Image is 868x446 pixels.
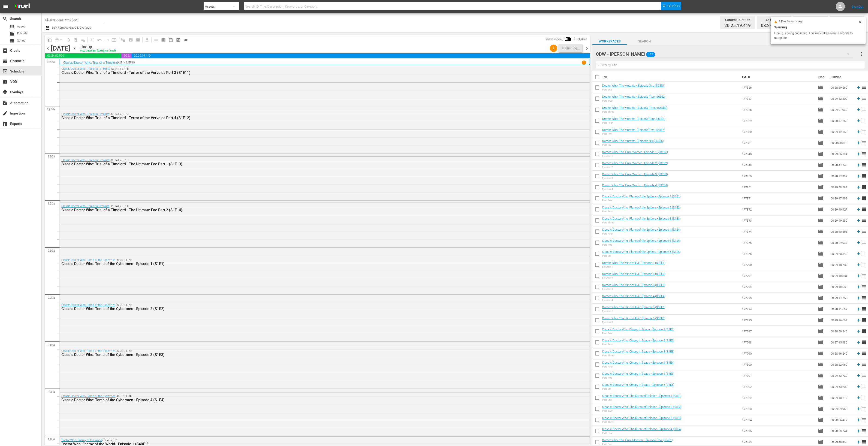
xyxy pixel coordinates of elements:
span: reorder [861,107,867,112]
svg: Add to Schedule [856,85,861,90]
span: Episode [818,173,823,179]
span: reorder [861,151,867,157]
span: chevron_left [45,45,51,51]
div: Classic Doctor Who: Trial of a Timelord - The Ultimate Foe Part 2 (S1E14) [61,208,562,212]
a: Classic Doctor Who: Tomb of the Cybermen [61,349,115,353]
span: VOD [2,79,8,84]
svg: Add to Schedule [856,174,861,179]
span: View Backup [175,36,182,44]
td: 177849 [740,160,816,171]
span: Remove Gaps & Overlaps [53,36,65,44]
svg: Add to Schedule [856,340,861,345]
div: / SE144 / EP14: [61,205,562,212]
a: Classic Doctor Who: Planet of the Spiders - Episode 3 (S1E3) [602,217,681,220]
span: Published [571,37,590,41]
div: Part Two [602,343,674,346]
td: 00:29:53.200 [829,381,854,392]
a: Classic Doctor Who: Colony In Space - Episode 3 (S1E3) [602,350,674,353]
div: Part Three [602,110,667,113]
span: toggle_off [183,38,188,42]
span: Ingestion [2,111,8,116]
td: 00:29:40.427 [829,204,854,215]
a: Classic Doctor Who: Trial of a Timelord [61,112,109,116]
svg: Add to Schedule [856,273,861,278]
svg: Add to Schedule [856,329,861,334]
svg: Add to Schedule [856,151,861,157]
td: 177827 [740,93,816,104]
span: Search [2,16,8,21]
span: Channels [2,58,8,64]
div: Part Four [602,365,674,368]
span: Episode [818,107,823,112]
div: Episode 2 [602,166,668,169]
svg: Add to Schedule [856,362,861,367]
td: 00:27:15.480 [829,337,854,348]
a: Doctor Who: The Mind of Evil - Episode 6 (S3FE6) [602,316,665,320]
span: 117 [646,50,655,59]
span: Episode [818,162,823,168]
svg: Add to Schedule [856,373,861,378]
a: Classic Doctor Who: Planet of the Spiders - Episode 5 (S1E5) [602,239,681,242]
a: Classic Doctor Who: The Curse of Peladon - Episode 2 (S1E2) [602,405,681,409]
a: Doctor Who: The Mutants - Episode Five (S63E5) [602,128,665,132]
span: Episode [818,207,823,212]
span: 20:25:19.419 [132,53,590,58]
span: Clear Lineup [79,36,87,44]
div: Part Four [602,232,681,235]
span: Download as CSV [142,35,151,44]
svg: Add to Schedule [856,295,861,301]
td: 177850 [740,171,816,182]
th: Ext. ID [739,71,815,84]
a: Classic Doctor Who: Tomb of the Cybermen [61,395,115,398]
p: / [118,61,119,64]
span: Episode [818,295,823,301]
svg: Add to Schedule [856,284,861,289]
a: Classic Doctor Who: Planet of the Spiders - Episode 2 (S1E2) [602,206,681,209]
span: Loop Content [65,36,72,44]
span: reorder [861,240,867,245]
span: reorder [861,96,867,101]
a: Doctor Who: The Mutants - Episode Three (S63E3) [602,106,667,109]
span: Episode [818,240,823,245]
span: Week Calendar View [160,36,167,44]
td: 177875 [740,237,816,248]
span: Toggle to switch from Published to Draft view. [565,37,568,41]
svg: Add to Schedule [856,218,861,223]
span: reorder [861,184,867,190]
td: 177799 [740,348,816,359]
span: Episode [818,328,823,334]
td: 00:29:20.840 [829,248,854,259]
span: Overlays [2,89,8,95]
svg: Add to Schedule [856,351,861,356]
svg: Add to Schedule [856,229,861,234]
td: 00:28:39.032 [829,237,854,248]
a: Doctor Who: The Mind of Evil - Episode 1 (S3FE1) [602,261,665,265]
td: 00:29:05.024 [829,148,854,160]
td: 00:28:52.960 [829,359,854,370]
span: 20:25:19.419 [724,23,751,28]
span: reorder [861,217,867,223]
span: more_vert [859,51,865,57]
span: calendar_view_week_outlined [161,38,166,42]
td: 00:29:18.782 [829,259,854,270]
a: Classic Doctor Who: Tomb of the Cybermen [61,303,115,307]
div: Ad Duration [761,17,787,23]
td: 177798 [740,337,816,348]
span: reorder [861,306,867,312]
span: Episode [818,96,823,101]
button: more_vert [859,48,865,60]
button: Search [661,2,681,10]
span: reorder [861,229,867,234]
div: Episode 2 [602,277,665,280]
td: 177830 [740,126,816,137]
p: EP10 [128,61,135,64]
td: 00:29:17.499 [829,193,854,204]
td: 177873 [740,215,816,226]
span: date_range_outlined [169,38,173,42]
span: reorder [861,350,867,356]
a: Doctor Who: The Time Warrior - Episode 2 (S3TE2) [602,161,668,165]
a: Doctor Who: The Mind of Evil - Episode 2 (S3FE2) [602,272,665,276]
div: Episode 4 [602,299,665,302]
th: Type [815,71,828,84]
a: Classic Doctor Who: Trial of a Timelord [61,159,109,162]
